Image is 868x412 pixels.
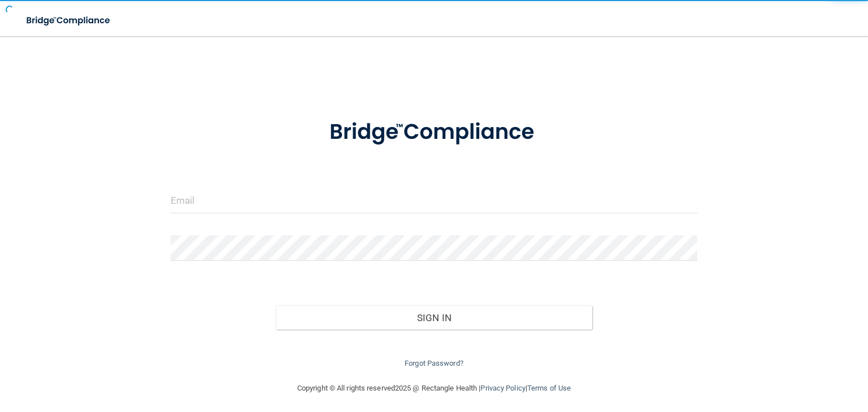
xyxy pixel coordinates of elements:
[17,9,121,32] img: bridge_compliance_login_screen.278c3ca4.svg
[228,370,640,406] div: Copyright © All rights reserved 2025 @ Rectangle Health | |
[307,104,562,161] img: bridge_compliance_login_screen.278c3ca4.svg
[171,188,697,213] input: Email
[527,384,571,392] a: Terms of Use
[480,384,525,392] a: Privacy Policy
[405,359,463,367] a: Forgot Password?
[276,305,592,330] button: Sign In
